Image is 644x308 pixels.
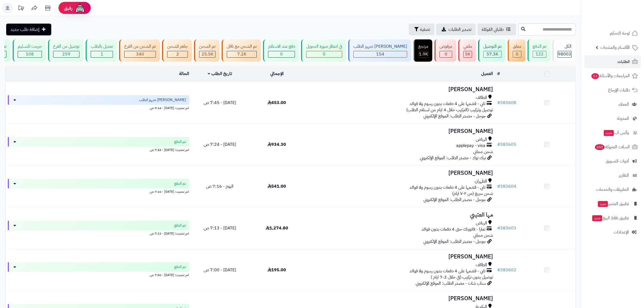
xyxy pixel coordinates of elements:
[227,51,257,57] div: 7222
[91,43,113,50] div: تعديل بالطلب
[418,43,428,50] div: مرتجع
[463,43,472,50] div: ملغي
[409,184,485,191] span: تابي - قسّمها على 4 دفعات بدون رسوم ولا فوائد
[409,101,485,107] span: تابي - قسّمها على 4 دفعات بدون رسوم ولا فوائد
[8,147,189,152] div: اخر تحديث: [DATE] - 7:24 ص
[262,39,300,62] a: دفع عند الاستلام 0
[8,188,189,194] div: اخر تحديث: [DATE] - 7:16 ص
[308,254,493,260] h3: [PERSON_NAME]
[584,69,641,82] a: المراجعات والأسئلة13
[513,43,521,50] div: معلق
[526,39,551,62] a: تم الدفع 122
[268,43,295,50] div: دفع عند الاستلام
[584,155,641,168] a: أدوات التسويق
[610,29,630,37] span: لوحة التحكم
[497,183,500,190] span: #
[199,51,215,57] div: 25496
[594,143,630,151] span: السلات المتروكة
[306,43,342,50] div: في انتظار صورة التحويل
[422,226,485,232] span: تمارا - فاتورتك حتى 4 دفعات بدون فوائد
[12,39,47,62] a: خرجت للتسليم 108
[473,232,493,239] span: شحن مجاني
[204,141,236,148] span: [DATE] - 7:24 ص
[85,39,118,62] a: تعديل بالطلب 1
[476,136,487,143] span: الرياض
[600,44,630,51] span: الأقسام والمنتجات
[136,51,144,57] span: 340
[193,39,221,62] a: تم الشحن 25.5K
[174,139,186,144] span: تم الدفع
[476,220,487,226] span: الرياض
[416,280,486,287] span: سناب شات - مصدر الطلب: الموقع الإلكتروني
[308,128,493,134] h3: [PERSON_NAME]
[604,130,614,136] span: جديد
[139,97,186,103] span: [PERSON_NAME] تجهيز الطلب
[476,95,487,101] span: الطائف
[204,267,236,273] span: [DATE] - 7:00 ص
[497,141,516,148] a: #383605
[584,112,641,125] a: المدونة
[268,183,286,190] span: 541.00
[608,86,630,94] span: طلبات الإرجاع
[597,200,629,207] span: تطبيق المتجر
[591,72,630,80] span: المراجعات والأسئلة
[268,141,286,148] span: 934.30
[266,225,288,231] span: 1,274.80
[473,149,493,155] span: شحن مجاني
[423,113,486,119] span: جوجل - مصدر الطلب: الموقع الإلكتروني
[8,272,189,277] div: اخر تحديث: [DATE] - 7:00 ص
[440,51,452,57] div: 0
[486,51,498,57] span: 57.3K
[419,51,428,57] span: 1.9K
[551,39,577,62] a: الكل98003
[497,267,516,273] a: #383602
[308,295,493,302] h3: [PERSON_NAME]
[270,70,284,77] a: الإجمالي
[594,144,605,150] span: 650
[353,43,407,50] div: [PERSON_NAME] تجهيز الطلب
[475,178,487,184] span: الظهران
[268,51,295,57] div: 0
[101,51,103,57] span: 1
[221,39,262,62] a: تم الشحن مع ناقل 7.2K
[18,43,42,50] div: خرجت للتسليم
[125,51,156,57] div: 340
[161,39,193,62] a: جاهز للشحن 2
[167,43,188,50] div: جاهز للشحن
[591,73,599,79] span: 13
[558,43,572,50] div: الكل
[423,196,486,203] span: جوجل - مصدر الطلب: الموقع الإلكتروني
[206,183,233,190] span: اليوم - 7:16 ص
[227,43,257,50] div: تم الشحن مع ناقل
[176,51,179,57] span: 2
[308,86,493,92] h3: [PERSON_NAME]
[465,51,470,57] span: 5K
[457,39,477,62] a: ملغي 5K
[179,70,189,77] a: الحالة
[26,51,34,57] span: 108
[456,143,485,149] span: applepay - visa
[584,226,641,239] a: الإعدادات
[174,223,186,228] span: تم الدفع
[497,70,500,77] a: #
[584,183,641,196] a: التطبيقات والخدمات
[174,181,186,186] span: تم الدفع
[497,183,516,190] a: #383604
[584,84,641,97] a: طلبات الإرجاع
[419,51,428,57] div: 1867
[584,126,641,139] a: وآتس آبجديد
[268,99,286,106] span: 453.00
[433,39,457,62] a: مرفوض 0
[118,39,161,62] a: تم الشحن من الفرع 340
[464,51,472,57] div: 5025
[584,140,641,153] a: السلات المتروكة650
[53,51,79,57] div: 259
[409,268,485,274] span: تابي - قسّمها على 4 دفعات بدون رسوم ولا فوائد
[584,211,641,224] a: تطبيق نقاط البيعجديد
[174,264,186,270] span: تم الدفع
[452,190,493,197] span: شحن سريع (من ٢-٧ ايام)
[584,197,641,210] a: تطبيق المتجرجديد
[482,26,504,33] span: طلباتي المُوكلة
[204,99,236,106] span: [DATE] - 7:45 ص
[53,43,79,50] div: توصيل من الفرع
